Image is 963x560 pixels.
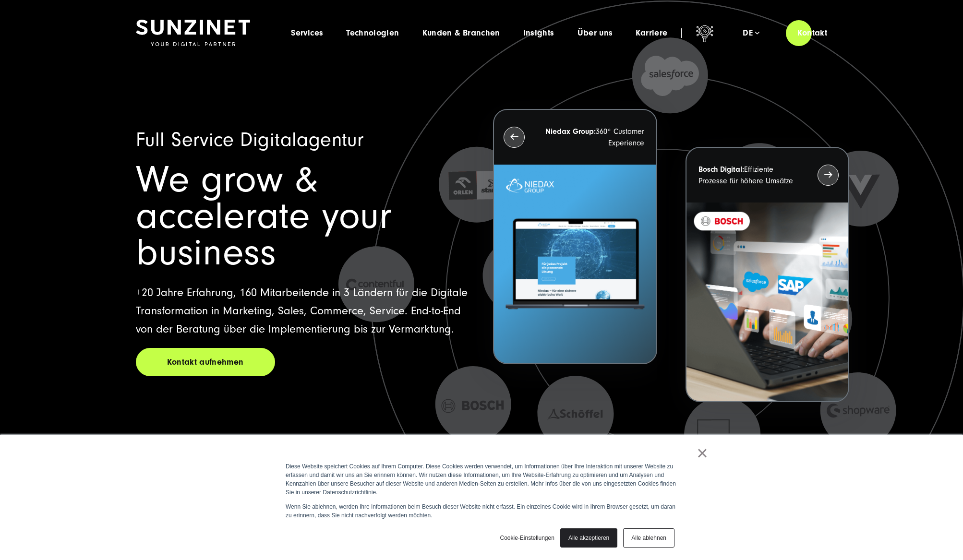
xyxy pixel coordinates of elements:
[136,20,250,47] img: SUNZINET Full Service Digital Agentur
[523,28,554,38] a: Insights
[545,127,596,136] strong: Niedax Group:
[346,28,399,38] a: Technologien
[560,528,617,548] a: Alle akzeptieren
[136,129,363,151] span: Full Service Digitalagentur
[286,502,677,520] p: Wenn Sie ablehnen, werden Ihre Informationen beim Besuch dieser Website nicht erfasst. Ein einzel...
[697,449,708,457] a: ×
[786,19,839,47] a: Kontakt
[743,28,759,38] div: de
[636,28,667,38] a: Karriere
[542,126,644,149] p: 360° Customer Experience
[136,284,470,338] p: +20 Jahre Erfahrung, 160 Mitarbeitende in 3 Ländern für die Digitale Transformation in Marketing,...
[686,147,849,403] button: Bosch Digital:Effiziente Prozesse für höhere Umsätze BOSCH - Kundeprojekt - Digital Transformatio...
[136,348,275,376] a: Kontakt aufnehmen
[494,165,656,364] img: Letztes Projekt von Niedax. Ein Laptop auf dem die Niedax Website geöffnet ist, auf blauem Hinter...
[291,28,323,38] a: Services
[623,528,674,548] a: Alle ablehnen
[286,462,677,497] p: Diese Website speichert Cookies auf Ihrem Computer. Diese Cookies werden verwendet, um Informatio...
[136,162,470,271] h1: We grow & accelerate your business
[500,534,554,542] a: Cookie-Einstellungen
[686,203,848,402] img: BOSCH - Kundeprojekt - Digital Transformation Agentur SUNZINET
[578,28,613,38] a: Über uns
[493,109,657,365] button: Niedax Group:360° Customer Experience Letztes Projekt von Niedax. Ein Laptop auf dem die Niedax W...
[422,28,500,38] a: Kunden & Branchen
[698,165,744,174] strong: Bosch Digital:
[698,164,800,187] p: Effiziente Prozesse für höhere Umsätze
